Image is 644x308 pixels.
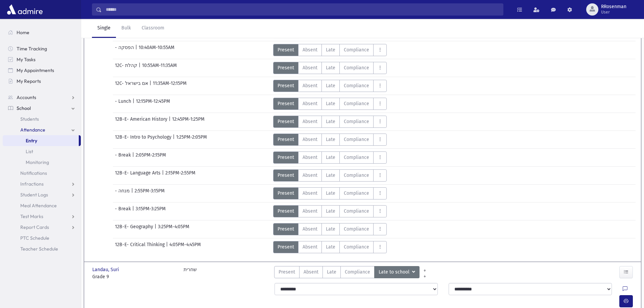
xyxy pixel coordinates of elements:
span: Present [278,136,294,143]
span: Present [278,226,294,233]
div: AttTypes [273,205,387,217]
span: Compliance [345,268,370,276]
a: Bulk [116,19,136,38]
span: Late [326,154,335,161]
span: 12:15PM-12:45PM [136,98,170,110]
span: Late [326,208,335,215]
span: Monitoring [26,159,49,165]
span: Entry [26,138,37,144]
span: 12B-E- Intro to Psychology [115,134,173,146]
span: Present [278,46,294,53]
a: PTC Schedule [3,233,81,243]
span: Absent [303,46,317,53]
span: Present [278,190,294,197]
span: Landau, Suri [92,266,120,273]
span: Present [279,268,295,276]
span: Absent [303,100,317,107]
a: Meal Attendance [3,200,81,211]
input: Search [102,3,503,16]
span: Late [326,172,335,179]
span: Compliance [344,172,369,179]
span: Absent [303,208,317,215]
a: Entry [3,135,79,146]
span: Students [20,116,39,122]
a: My Reports [3,76,81,87]
div: AttTypes [273,187,387,199]
span: 4:05PM-4:45PM [169,241,201,253]
span: - Lunch [115,98,133,110]
a: Student Logs [3,189,81,200]
span: Compliance [344,118,369,125]
button: Late to school [374,266,420,278]
span: - הפסקה [115,44,135,56]
div: AttTypes [273,80,387,92]
span: Attendance [20,127,45,133]
span: | [139,62,142,74]
span: Late to school [379,268,411,276]
span: - Break [115,151,132,164]
a: Accounts [3,92,81,103]
span: Absent [303,154,317,161]
span: - Break [115,205,132,217]
span: Late [326,82,335,89]
span: Accounts [17,94,36,100]
a: Test Marks [3,211,81,222]
a: List [3,146,81,157]
span: Absent [304,268,318,276]
span: | [131,187,135,199]
span: 2:55PM-3:15PM [135,187,165,199]
span: Absent [303,226,317,233]
a: Infractions [3,179,81,189]
div: AttTypes [274,266,420,280]
span: Absent [303,118,317,125]
span: 3:25PM-4:05PM [158,223,189,235]
span: 3:15PM-3:25PM [136,205,166,217]
span: Compliance [344,100,369,107]
div: AttTypes [273,62,387,74]
span: 12B-E- Critical Thinking [115,241,166,253]
div: AttTypes [273,223,387,235]
span: 11:35AM-12:15PM [153,80,187,92]
span: Present [278,100,294,107]
span: Present [278,118,294,125]
span: Absent [303,172,317,179]
span: | [173,134,176,146]
div: AttTypes [273,169,387,182]
a: School [3,103,81,114]
span: Present [278,64,294,71]
span: Late [326,136,335,143]
span: My Appointments [17,67,54,73]
div: AttTypes [273,44,387,56]
a: My Tasks [3,54,81,65]
div: AttTypes [273,98,387,110]
span: Absent [303,190,317,197]
span: Compliance [344,154,369,161]
span: 2:05PM-2:15PM [136,151,166,164]
span: Compliance [344,243,369,251]
a: My Appointments [3,65,81,76]
span: Absent [303,64,317,71]
a: Home [3,27,81,38]
span: | [166,241,169,253]
span: Late [326,100,335,107]
span: 1:25PM-2:05PM [176,134,207,146]
span: Late [326,243,335,251]
span: Teacher Schedule [20,246,58,252]
span: 12B-E- Geography [115,223,154,235]
div: שחרית [184,266,197,280]
span: Compliance [344,136,369,143]
span: Late [326,190,335,197]
a: Time Tracking [3,43,81,54]
div: AttTypes [273,134,387,146]
span: RRosenman [601,4,626,9]
a: Students [3,114,81,124]
span: Present [278,82,294,89]
span: Absent [303,82,317,89]
span: Present [278,154,294,161]
img: AdmirePro [5,3,44,16]
span: Report Cards [20,224,49,230]
span: - מנחה [115,187,131,199]
span: 12B-E- American History [115,116,169,128]
span: | [149,80,153,92]
span: | [162,169,165,182]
